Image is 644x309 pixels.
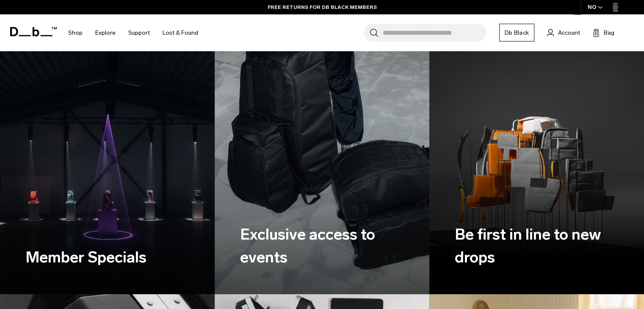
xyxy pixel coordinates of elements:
[163,18,198,48] a: Lost & Found
[240,223,392,269] h3: Exclusive access to events
[62,14,205,51] nav: Main Navigation
[268,3,377,11] a: FREE RETURNS FOR DB BLACK MEMBERS
[68,18,83,48] a: Shop
[25,246,178,269] h3: Member Specials
[593,28,614,38] button: Bag
[558,28,580,37] span: Account
[128,18,150,48] a: Support
[604,28,614,37] span: Bag
[547,28,580,38] a: Account
[95,18,116,48] a: Explore
[455,223,607,269] h3: Be first in line to new drops
[499,24,534,41] a: Db Black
